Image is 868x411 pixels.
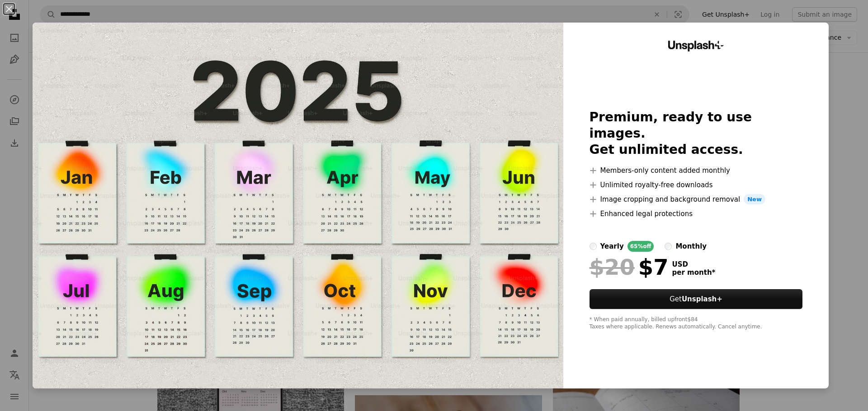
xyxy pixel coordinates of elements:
[590,316,803,331] div: * When paid annually, billed upfront $84 Taxes where applicable. Renews automatically. Cancel any...
[590,255,635,279] span: $20
[590,289,803,309] button: GetUnsplash+
[590,180,803,190] li: Unlimited royalty-free downloads
[590,109,803,158] h2: Premium, ready to use images. Get unlimited access.
[590,208,803,219] li: Enhanced legal protections
[590,255,669,279] div: $7
[600,241,624,252] div: yearly
[665,243,672,250] input: monthly
[590,165,803,176] li: Members-only content added monthly
[675,241,707,252] div: monthly
[590,194,803,205] li: Image cropping and background removal
[682,295,722,303] strong: Unsplash+
[672,260,716,268] span: USD
[627,241,654,252] div: 65% off
[590,243,597,250] input: yearly65%off
[672,268,716,277] span: per month *
[744,194,765,205] span: New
